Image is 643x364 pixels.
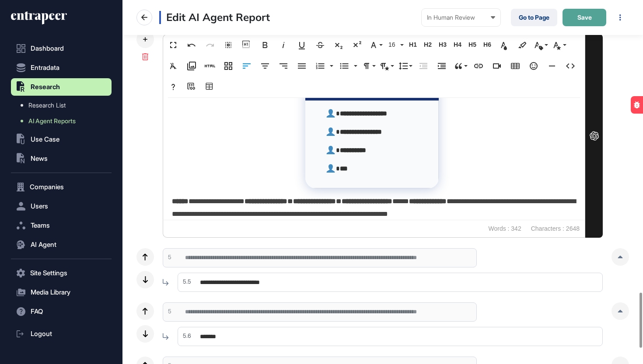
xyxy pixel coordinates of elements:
span: Media Library [31,289,70,296]
button: Unordered List [351,57,358,75]
button: Superscript [349,36,365,54]
span: Research [31,83,60,90]
button: Table Builder [202,78,218,96]
span: H6 [481,41,494,49]
button: Emoticons [525,57,542,75]
button: Help (⌘/) [165,78,182,96]
button: Insert Table [507,57,524,75]
button: Undo (⌘Z) [183,36,200,54]
button: Unordered List [336,57,353,75]
button: Subscript [330,36,347,54]
button: Inline Style [551,36,567,54]
span: Companies [30,184,64,191]
button: AI Agent [11,236,112,253]
button: Research [11,78,112,96]
button: Code View [562,57,579,75]
button: Italic (⌘I) [275,36,292,54]
a: Logout [11,325,112,343]
span: Users [31,203,48,210]
span: Words : 342 [484,220,525,238]
span: Logout [31,330,52,337]
button: Underline (⌘U) [294,36,310,54]
button: Fullscreen [165,36,182,54]
div: 5 [163,307,171,316]
span: Save [577,14,592,21]
span: Use Case [31,136,59,143]
button: Font Family [367,36,384,54]
button: Redo (⌘⇧Z) [202,36,218,54]
button: H2 [421,36,434,54]
div: 5 [163,253,171,262]
span: AI Agent Reports [28,118,76,125]
button: Background Color [514,36,531,54]
button: Insert Video [489,57,505,75]
button: H5 [466,36,479,54]
button: FAQ [11,303,112,320]
button: Align Right [275,57,292,75]
button: 16 [385,36,405,54]
span: H2 [421,41,434,49]
button: Increase Indent (⌘]) [433,57,450,75]
span: H4 [451,41,464,49]
button: Align Center [257,57,273,75]
button: Bold (⌘B) [257,36,273,54]
a: AI Agent Reports [15,113,112,129]
button: Clear Formatting [165,57,182,75]
button: H1 [406,36,419,54]
button: Responsive Layout [220,57,237,75]
span: AI Agent [31,241,56,248]
button: Quote [452,57,468,75]
button: Companies [11,178,112,196]
button: Inline Class [532,36,549,54]
button: Line Height [397,57,413,75]
span: FAQ [31,308,43,315]
span: 16 [387,41,400,49]
h3: Edit AI Agent Report [159,11,270,24]
button: Add source URL [183,78,200,96]
button: Decrease Indent (⌘[) [415,57,432,75]
button: Align Left [238,57,255,75]
button: H3 [436,36,449,54]
button: Align Justify [294,57,310,75]
span: H5 [466,41,479,49]
button: Entradata [11,59,112,76]
button: Select All [220,36,237,54]
button: Paragraph Style [378,57,395,75]
a: Go to Page [511,9,557,26]
span: Characters : 2648 [527,220,584,238]
button: Teams [11,217,112,234]
div: 5.5 [178,277,191,286]
span: H1 [406,41,419,49]
span: Research List [28,102,66,109]
span: Dashboard [31,45,64,52]
button: H4 [451,36,464,54]
a: Research List [15,97,112,113]
div: In Human Review [427,14,495,21]
span: H3 [436,41,449,49]
button: Users [11,198,112,215]
button: Insert Link (⌘K) [470,57,487,75]
button: Ordered List [327,57,334,75]
span: Site Settings [30,270,67,277]
a: Dashboard [11,40,112,57]
span: Entradata [31,64,59,71]
button: Media Library [11,284,112,301]
button: Text Color [496,36,512,54]
button: Ordered List [312,57,328,75]
button: Insert Horizontal Line [544,57,560,75]
button: Media Library [183,57,200,75]
button: News [11,150,112,167]
button: Site Settings [11,264,112,282]
button: H6 [481,36,494,54]
button: Save [563,9,606,26]
button: Show blocks [238,36,255,54]
span: Teams [31,222,50,229]
div: 5.6 [178,332,191,340]
button: Use Case [11,131,112,148]
button: Paragraph Format [360,57,377,75]
span: News [31,155,48,162]
button: Add HTML [202,57,218,75]
button: Strikethrough (⌘S) [312,36,328,54]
